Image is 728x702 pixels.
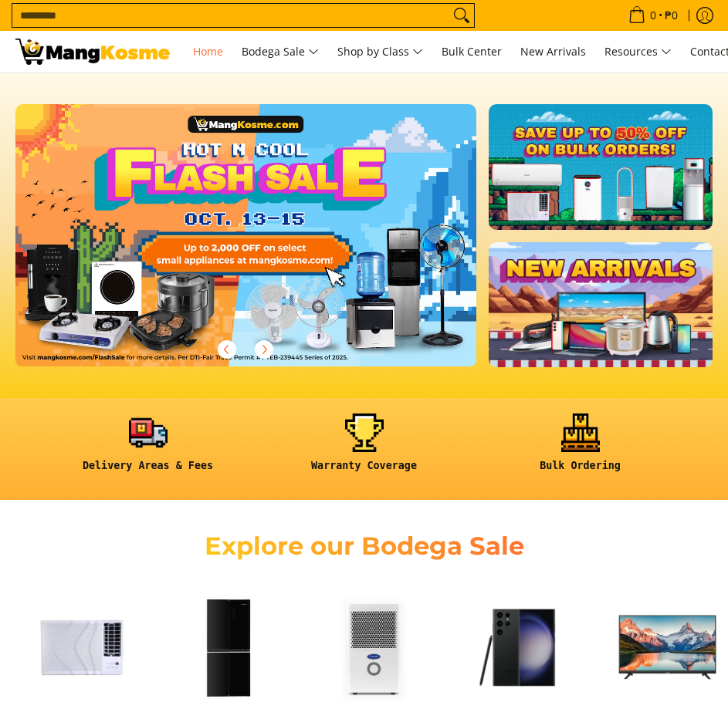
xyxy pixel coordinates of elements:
a: Home [185,31,231,73]
span: Home [193,44,223,59]
span: Resources [604,42,672,62]
span: 0 [648,10,659,21]
span: ₱0 [662,10,680,21]
button: Next [247,332,281,366]
a: Shop by Class [330,31,431,73]
a: Bulk Center [434,31,510,73]
span: • [624,7,682,24]
span: Shop by Class [337,42,423,62]
button: Search [449,4,474,27]
img: Mang Kosme: Your Home Appliances Warehouse Sale Partner! [15,39,170,65]
a: <h6><strong>Delivery Areas & Fees</strong></h6> [48,413,249,484]
a: More [15,104,526,391]
span: New Arrivals [520,44,586,59]
a: <h6><strong>Warranty Coverage</strong></h6> [264,413,465,484]
span: Bulk Center [442,44,502,59]
a: <h6><strong>Bulk Ordering</strong></h6> [480,413,681,484]
a: Bodega Sale [234,31,327,73]
button: Previous [210,332,244,366]
span: Bodega Sale [242,42,319,62]
a: New Arrivals [513,31,594,73]
h2: Explore our Bodega Sale [194,531,535,562]
a: Resources [597,31,679,73]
